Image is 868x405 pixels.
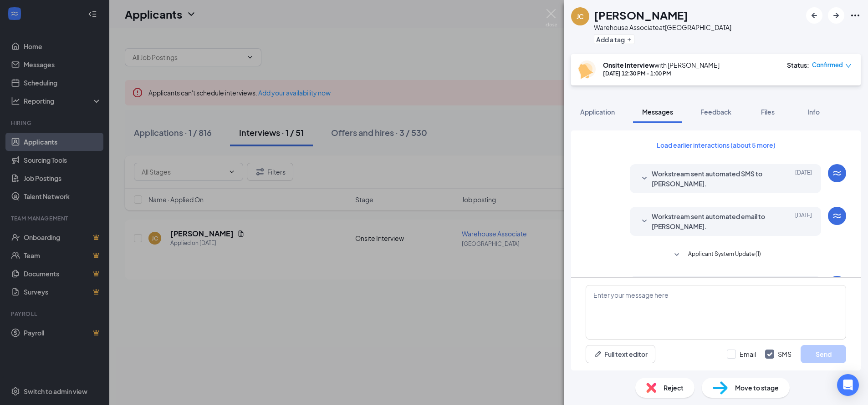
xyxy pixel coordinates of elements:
button: ArrowLeftNew [806,7,822,24]
svg: ArrowRight [831,10,842,21]
div: Open Intercom Messenger [837,374,859,396]
b: Onsite Interview [603,61,654,69]
span: down [845,63,852,69]
span: Feedback [700,108,731,116]
svg: SmallChevronDown [671,250,682,260]
span: Application [580,108,615,116]
svg: WorkstreamLogo [832,168,842,179]
button: PlusAdd a tag [594,35,634,44]
span: Messages [642,108,673,116]
svg: Plus [627,37,632,42]
button: Full text editorPen [586,345,655,363]
span: Info [807,108,820,116]
svg: SmallChevronDown [639,216,650,227]
span: Move to stage [735,383,779,393]
span: Files [761,108,775,116]
button: Load earlier interactions (about 5 more) [649,138,783,152]
div: Status : [787,60,809,70]
div: with [PERSON_NAME] [603,60,720,70]
div: Warehouse Associate at [GEOGRAPHIC_DATA] [594,23,731,32]
h1: [PERSON_NAME] [594,7,688,23]
div: [DATE] 12:30 PM - 1:00 PM [603,70,720,77]
svg: WorkstreamLogo [832,210,842,221]
span: [DATE] [795,211,812,231]
span: Workstream sent automated SMS to [PERSON_NAME]. [652,169,771,189]
button: ArrowRight [828,7,844,24]
button: Send [801,345,846,363]
span: Confirmed [812,60,843,70]
svg: SmallChevronDown [639,173,650,184]
svg: ArrowLeftNew [809,10,820,21]
span: Reject [664,383,684,393]
div: JC [577,12,584,21]
span: Applicant System Update (1) [688,250,761,260]
svg: Pen [593,350,602,359]
svg: Ellipses [850,10,861,21]
button: SmallChevronDownApplicant System Update (1) [671,250,761,260]
span: [DATE] [795,169,812,189]
span: Workstream sent automated email to [PERSON_NAME]. [652,211,771,231]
